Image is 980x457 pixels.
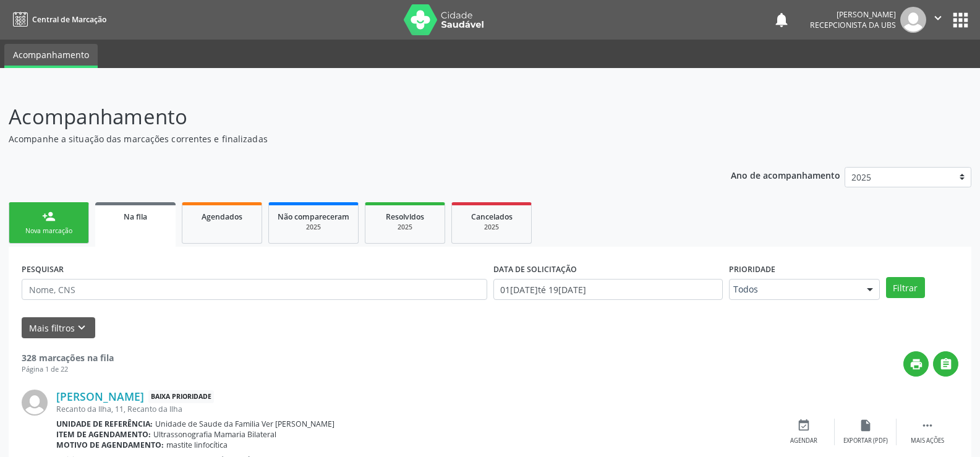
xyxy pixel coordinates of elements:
[386,211,424,222] span: Resolvidos
[22,364,114,375] div: Página 1 de 22
[75,321,88,335] i: keyboard_arrow_down
[56,440,164,450] b: Motivo de agendamento:
[910,357,923,371] i: print
[493,279,723,300] input: Selecione um intervalo
[911,437,944,445] div: Mais ações
[278,223,349,232] div: 2025
[843,437,888,445] div: Exportar (PDF)
[22,279,487,300] input: Nome, CNS
[4,44,98,68] a: Acompanhamento
[166,440,228,450] span: mastite linfocítica
[9,9,106,30] a: Central de Marcação
[859,419,872,432] i: insert_drive_file
[56,419,153,429] b: Unidade de referência:
[900,7,926,33] img: img
[18,226,80,236] div: Nova marcação
[903,351,929,377] button: print
[22,260,64,279] label: PESQUISAR
[9,101,683,132] p: Acompanhamento
[148,390,214,403] span: Baixa Prioridade
[933,351,958,377] button: 
[278,211,349,222] span: Não compareceram
[493,260,577,279] label: DATA DE SOLICITAÇÃO
[22,352,114,364] strong: 328 marcações na fila
[22,317,95,339] button: Mais filtroskeyboard_arrow_down
[731,167,840,182] p: Ano de acompanhamento
[374,223,436,232] div: 2025
[926,7,950,33] button: 
[124,211,147,222] span: Na fila
[886,277,925,298] button: Filtrar
[56,429,151,440] b: Item de agendamento:
[153,429,276,440] span: Ultrassonografia Mamaria Bilateral
[797,419,811,432] i: event_available
[729,260,775,279] label: Prioridade
[155,419,334,429] span: Unidade de Saude da Familia Ver [PERSON_NAME]
[733,283,854,296] span: Todos
[42,210,56,223] div: person_add
[202,211,242,222] span: Agendados
[56,404,773,414] div: Recanto da Ilha, 11, Recanto da Ilha
[461,223,522,232] div: 2025
[471,211,513,222] span: Cancelados
[939,357,953,371] i: 
[810,20,896,30] span: Recepcionista da UBS
[931,11,945,25] i: 
[921,419,934,432] i: 
[56,390,144,403] a: [PERSON_NAME]
[22,390,48,416] img: img
[950,9,971,31] button: apps
[810,9,896,20] div: [PERSON_NAME]
[773,11,790,28] button: notifications
[9,132,683,145] p: Acompanhe a situação das marcações correntes e finalizadas
[32,14,106,25] span: Central de Marcação
[790,437,817,445] div: Agendar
